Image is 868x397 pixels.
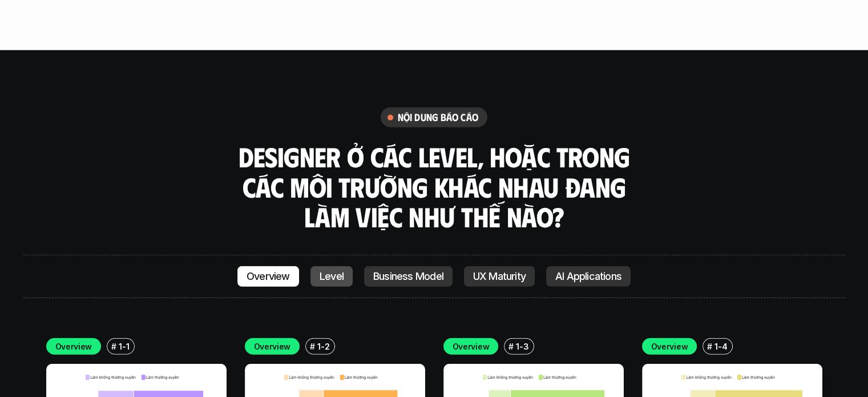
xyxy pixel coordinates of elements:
p: Overview [254,340,291,352]
h3: Designer ở các level, hoặc trong các môi trường khác nhau đang làm việc như thế nào? [235,142,634,232]
p: Level [320,271,344,282]
p: Business Model [373,271,443,282]
p: 1-4 [714,340,727,352]
h6: # [707,342,712,351]
a: Business Model [364,266,453,287]
h6: # [310,342,315,351]
a: Level [310,266,353,287]
p: Overview [453,340,490,352]
p: AI Applications [555,271,621,282]
h6: nội dung báo cáo [398,111,478,124]
h6: # [508,342,514,351]
h6: # [111,342,116,351]
a: AI Applications [546,266,631,287]
p: Overview [247,271,290,282]
p: 1-3 [516,340,528,352]
a: UX Maturity [464,266,535,287]
p: 1-2 [317,340,329,352]
a: Overview [237,266,299,287]
p: Overview [55,340,92,352]
p: Overview [651,340,688,352]
p: UX Maturity [473,271,526,282]
p: 1-1 [119,340,129,352]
